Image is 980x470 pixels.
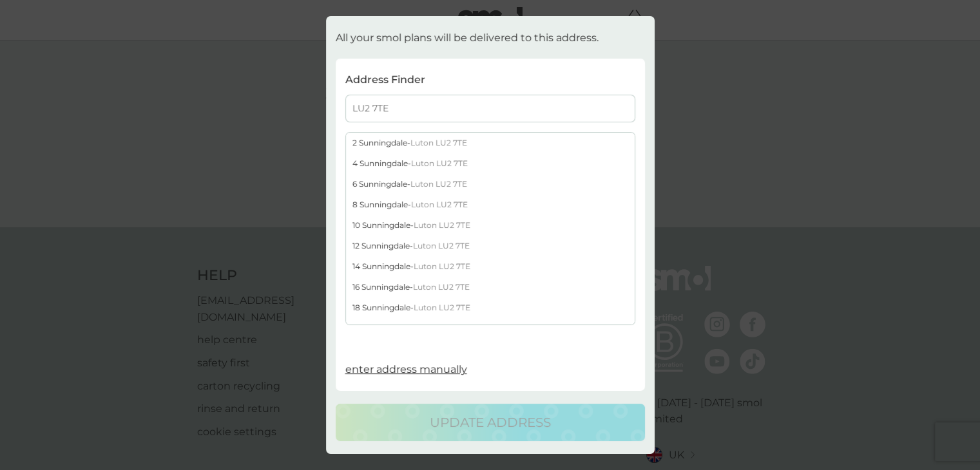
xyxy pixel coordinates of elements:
[345,71,425,88] p: Address Finder
[346,256,635,277] div: 14 Sunningdale -
[346,153,635,174] div: 4 Sunningdale -
[345,363,467,375] span: enter address manually
[414,261,470,271] span: Luton LU2 7TE
[336,30,599,46] p: All your smol plans will be delivered to this address.
[346,318,635,339] div: 20 Sunningdale -
[413,282,470,292] span: Luton LU2 7TE
[345,361,467,378] button: enter address manually
[413,241,470,250] span: Luton LU2 7TE
[346,174,635,194] div: 6 Sunningdale -
[346,236,635,256] div: 12 Sunningdale -
[414,220,470,230] span: Luton LU2 7TE
[346,194,635,215] div: 8 Sunningdale -
[411,158,468,168] span: Luton LU2 7TE
[410,138,467,147] span: Luton LU2 7TE
[414,303,470,312] span: Luton LU2 7TE
[430,412,551,433] p: update address
[411,200,468,209] span: Luton LU2 7TE
[346,215,635,236] div: 10 Sunningdale -
[346,133,635,153] div: 2 Sunningdale -
[346,277,635,297] div: 16 Sunningdale -
[416,323,472,333] span: Luton LU2 7TE
[346,297,635,318] div: 18 Sunningdale -
[410,179,467,189] span: Luton LU2 7TE
[336,404,645,441] button: update address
